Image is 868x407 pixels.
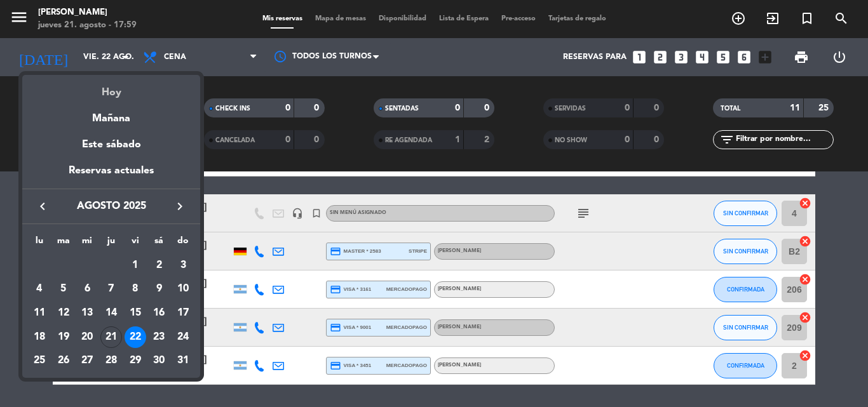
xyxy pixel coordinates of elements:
[27,349,51,373] td: 25 de agosto de 2025
[51,234,76,253] th: martes
[53,350,74,372] div: 26
[76,302,98,324] div: 13
[29,326,50,348] div: 18
[99,301,123,325] td: 14 de agosto de 2025
[171,325,195,349] td: 24 de agosto de 2025
[100,350,122,372] div: 28
[125,326,146,348] div: 22
[100,326,122,348] div: 21
[123,234,147,253] th: viernes
[171,349,195,373] td: 31 de agosto de 2025
[100,278,122,300] div: 7
[172,350,194,372] div: 31
[51,325,76,349] td: 19 de agosto de 2025
[171,277,195,302] td: 10 de agosto de 2025
[53,278,74,300] div: 5
[99,277,123,302] td: 7 de agosto de 2025
[172,326,194,348] div: 24
[99,234,123,253] th: jueves
[147,349,172,373] td: 30 de agosto de 2025
[148,326,170,348] div: 23
[168,198,191,215] button: keyboard_arrow_right
[29,302,50,324] div: 11
[123,301,147,325] td: 15 de agosto de 2025
[76,278,98,300] div: 6
[76,350,98,372] div: 27
[100,302,122,324] div: 14
[27,234,51,253] th: lunes
[147,277,172,302] td: 9 de agosto de 2025
[22,101,200,127] div: Mañana
[75,277,99,302] td: 6 de agosto de 2025
[35,199,50,214] i: keyboard_arrow_left
[172,302,194,324] div: 17
[147,325,172,349] td: 23 de agosto de 2025
[22,127,200,163] div: Este sábado
[29,278,50,300] div: 4
[171,253,195,277] td: 3 de agosto de 2025
[27,301,51,325] td: 11 de agosto de 2025
[147,301,172,325] td: 16 de agosto de 2025
[29,350,50,372] div: 25
[53,302,74,324] div: 12
[123,349,147,373] td: 29 de agosto de 2025
[99,349,123,373] td: 28 de agosto de 2025
[27,253,123,277] td: AGO.
[51,349,76,373] td: 26 de agosto de 2025
[172,278,194,300] div: 10
[76,326,98,348] div: 20
[125,278,146,300] div: 8
[123,277,147,302] td: 8 de agosto de 2025
[123,253,147,277] td: 1 de agosto de 2025
[75,301,99,325] td: 13 de agosto de 2025
[53,326,74,348] div: 19
[27,325,51,349] td: 18 de agosto de 2025
[75,349,99,373] td: 27 de agosto de 2025
[171,301,195,325] td: 17 de agosto de 2025
[171,234,195,253] th: domingo
[148,278,170,300] div: 9
[147,253,172,277] td: 2 de agosto de 2025
[31,198,54,215] button: keyboard_arrow_left
[22,75,200,101] div: Hoy
[147,234,172,253] th: sábado
[125,302,146,324] div: 15
[75,234,99,253] th: miércoles
[172,199,187,214] i: keyboard_arrow_right
[148,302,170,324] div: 16
[148,255,170,276] div: 2
[51,277,76,302] td: 5 de agosto de 2025
[125,350,146,372] div: 29
[75,325,99,349] td: 20 de agosto de 2025
[54,198,168,215] span: agosto 2025
[125,255,146,276] div: 1
[99,325,123,349] td: 21 de agosto de 2025
[172,255,194,276] div: 3
[123,325,147,349] td: 22 de agosto de 2025
[27,277,51,302] td: 4 de agosto de 2025
[51,301,76,325] td: 12 de agosto de 2025
[22,163,200,189] div: Reservas actuales
[148,350,170,372] div: 30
